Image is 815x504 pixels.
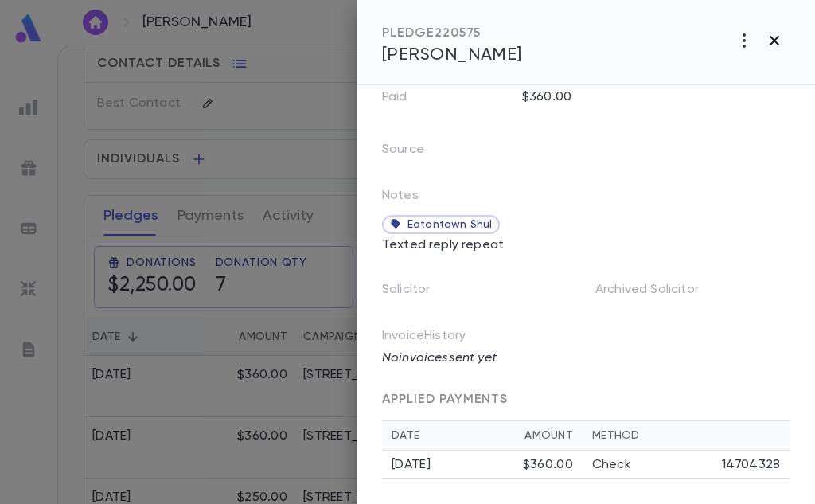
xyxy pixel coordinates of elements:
div: Amount [524,429,573,442]
p: Invoice History [382,328,790,350]
p: Source [382,137,450,169]
span: [PERSON_NAME] [382,46,522,64]
p: 14704328 [722,457,780,473]
div: Date [392,429,524,442]
span: Eatontown Shul [407,218,492,231]
div: $360.00 [523,457,573,473]
p: Paid [382,89,407,105]
div: Texted reply repeat [372,210,790,258]
div: PLEDGE 220575 [382,25,522,41]
p: Check [592,457,631,473]
p: Notes [382,188,419,210]
p: No invoices sent yet [382,350,790,366]
p: $360.00 [522,89,571,105]
th: Method [583,421,790,451]
div: [DATE] [392,457,523,473]
p: Solicitor [382,277,455,309]
span: APPLIED PAYMENTS [382,393,508,406]
p: Archived Solicitor [595,277,724,309]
